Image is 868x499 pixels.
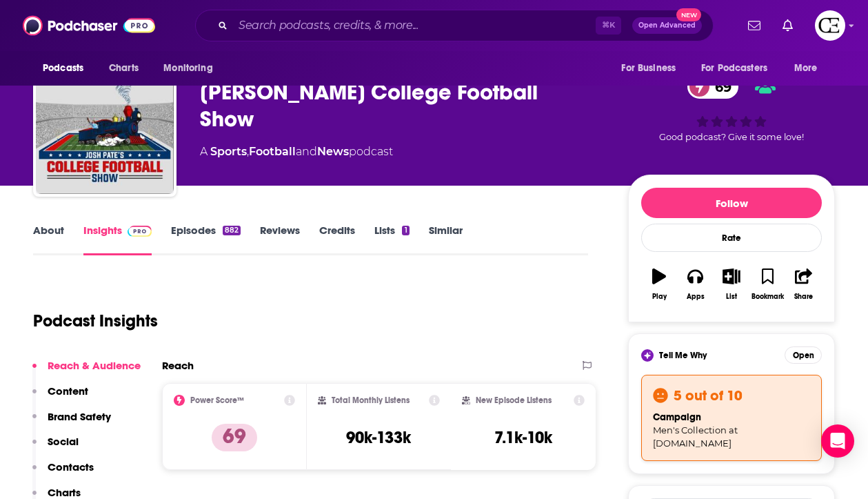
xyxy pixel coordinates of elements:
[692,55,787,81] button: open menu
[677,260,713,309] button: Apps
[223,226,241,235] div: 882
[32,359,141,384] button: Reach & Audience
[36,56,174,194] img: Josh Pate's College Football Show
[794,59,818,78] span: More
[726,293,737,301] div: List
[821,424,854,458] div: Open Intercom Messenger
[249,145,296,158] a: Football
[494,427,552,448] h3: 7.1k-10k
[346,427,411,448] h3: 90k-133k
[659,132,804,142] span: Good podcast? Give it some love!
[332,395,410,405] h2: Total Monthly Listens
[687,75,738,99] a: 69
[743,14,766,37] a: Show notifications dropdown
[48,359,141,372] p: Reach & Audience
[749,260,785,309] button: Bookmark
[319,224,355,255] a: Credits
[751,293,784,301] div: Bookmark
[32,410,111,436] button: Brand Safety
[628,66,835,151] div: 69Good podcast? Give it some love!
[162,359,194,372] h2: Reach
[48,486,81,499] p: Charts
[233,14,596,37] input: Search podcasts, credits, & more...
[714,260,749,309] button: List
[48,460,94,473] p: Contacts
[32,460,94,486] button: Contacts
[476,395,552,405] h2: New Episode Listens
[612,55,693,81] button: open menu
[317,145,349,158] a: News
[596,17,621,35] span: ⌘ K
[777,14,798,37] a: Show notifications dropdown
[33,224,64,255] a: About
[154,55,230,81] button: open menu
[402,226,409,235] div: 1
[210,145,247,158] a: Sports
[48,384,88,398] p: Content
[687,293,705,301] div: Apps
[786,260,822,309] button: Share
[109,59,139,78] span: Charts
[653,411,701,423] span: campaign
[641,188,822,218] button: Follow
[83,224,152,255] a: InsightsPodchaser Pro
[674,387,743,404] h3: 5 out of 10
[33,311,158,331] h1: Podcast Insights
[212,424,257,451] p: 69
[641,260,677,309] button: Play
[171,224,241,255] a: Episodes882
[23,12,155,39] img: Podchaser - Follow, Share and Rate Podcasts
[260,224,300,255] a: Reviews
[676,8,701,21] span: New
[701,59,767,78] span: For Podcasters
[190,395,244,405] h2: Power Score™
[32,435,79,460] button: Social
[200,144,393,160] div: A podcast
[701,75,738,99] span: 69
[195,10,714,41] div: Search podcasts, credits, & more...
[128,226,152,237] img: Podchaser Pro
[621,59,676,78] span: For Business
[815,10,845,41] img: User Profile
[100,55,147,81] a: Charts
[48,410,111,423] p: Brand Safety
[374,224,409,255] a: Lists1
[32,384,88,410] button: Content
[653,424,738,449] span: Men's Collection at [DOMAIN_NAME]
[48,435,79,448] p: Social
[43,59,83,78] span: Podcasts
[643,351,652,360] img: tell me why sparkle
[638,22,696,29] span: Open Advanced
[785,55,835,81] button: open menu
[296,145,317,158] span: and
[652,293,667,301] div: Play
[33,55,101,81] button: open menu
[785,346,822,364] button: Open
[794,293,813,301] div: Share
[815,10,845,41] button: Show profile menu
[641,224,822,252] div: Rate
[659,350,707,361] span: Tell Me Why
[815,10,845,41] span: Logged in as cozyearthaudio
[247,145,249,158] span: ,
[632,17,702,34] button: Open AdvancedNew
[429,224,463,255] a: Similar
[163,59,212,78] span: Monitoring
